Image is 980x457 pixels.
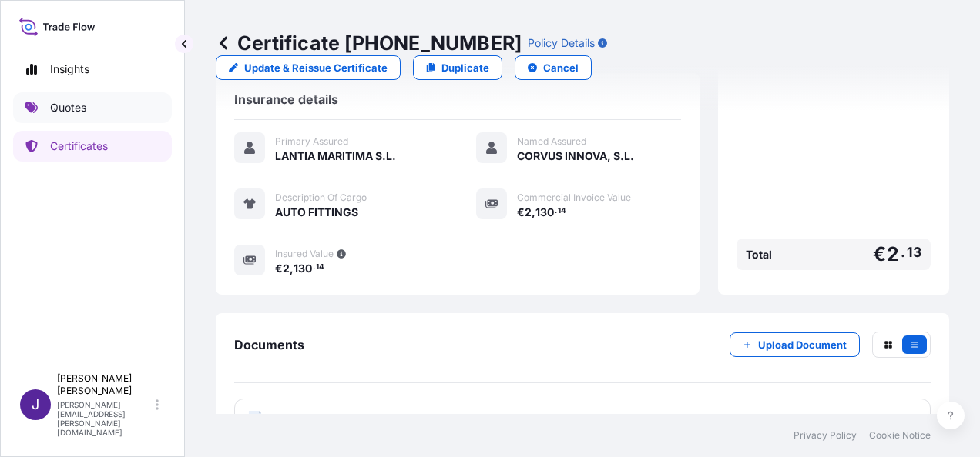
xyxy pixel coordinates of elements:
span: 2 [887,245,899,264]
span: 2 [525,207,532,218]
a: Cookie Notice [869,429,931,442]
a: Update & Reissue Certificate [216,55,401,80]
p: Insights [50,62,89,77]
span: J [32,397,39,412]
span: € [517,207,525,218]
span: Description Of Cargo [275,192,367,204]
a: Privacy Policy [794,429,857,442]
p: Cancel [543,60,579,75]
span: , [532,207,535,218]
span: 14 [316,265,324,270]
span: . [313,265,315,270]
span: 14 [558,208,566,214]
span: AUTO FITTINGS [275,205,358,220]
p: [PERSON_NAME][EMAIL_ADDRESS][PERSON_NAME][DOMAIN_NAME] [57,400,153,437]
span: € [873,245,886,264]
p: [PERSON_NAME] [PERSON_NAME] [57,372,153,397]
span: 13 [907,248,921,257]
span: Insured Value [275,248,334,260]
p: Duplicate [441,60,489,75]
p: Policy Details [528,35,595,51]
span: . [901,248,905,257]
span: LANTIA MARITIMA S.L. [275,148,396,164]
p: Certificate [PHONE_NUMBER] [216,31,522,55]
a: Quotes [13,92,172,123]
span: . [555,208,557,214]
span: CORVUS INNOVA, S.L. [517,148,634,164]
span: Primary Assured [275,135,348,148]
p: Certificates [50,138,108,154]
button: Cancel [515,55,592,80]
span: Documents [234,337,304,352]
p: Update & Reissue Certificate [244,60,388,75]
span: Certificate [275,411,331,426]
span: 130 [294,263,312,274]
a: Certificates [13,131,172,162]
span: Commercial Invoice Value [517,192,631,204]
p: Upload Document [758,337,847,352]
span: Named Assured [517,135,586,148]
a: Insights [13,54,172,85]
span: Total [746,247,772,262]
span: € [275,263,283,274]
p: Quotes [50,100,86,115]
span: 2 [283,263,290,274]
button: Upload Document [730,332,860,357]
a: Duplicate [413,55,502,80]
span: , [290,263,294,274]
span: 130 [535,207,554,218]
